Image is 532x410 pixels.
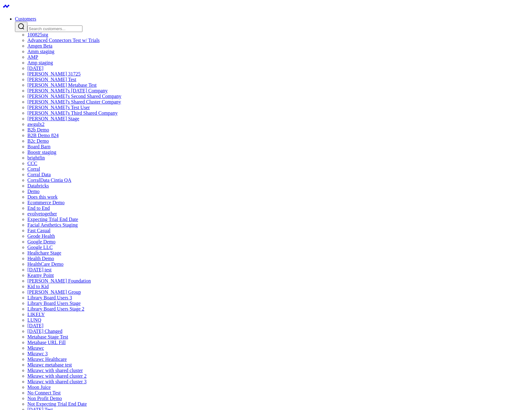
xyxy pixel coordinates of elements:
a: [PERSON_NAME]'s [DATE] Company [27,88,108,93]
a: Mkrawc with shared cluster 3 [27,379,86,384]
a: Mkrawc with shared cluster 2 [27,373,86,379]
a: awgulx2 [27,122,44,127]
a: Mkrawc metabase test [27,362,72,367]
a: Expecting Trial End Date [27,217,78,222]
a: Corral [27,166,40,172]
a: [PERSON_NAME] 31725 [27,71,81,76]
a: Library Board Users Stage [27,301,81,306]
a: Mkrawc Healthcare [27,357,67,362]
a: Board Barn [27,144,50,149]
a: Geode Health [27,233,55,239]
a: Ecommerce Demo [27,200,65,205]
a: Healtchare Stage [27,250,61,256]
a: [PERSON_NAME]'s Third Shared Company [27,110,118,116]
a: B2b Demo [27,127,49,132]
a: [DATE] Changed [27,329,62,334]
a: [DATE] [27,323,44,328]
a: [DATE] [27,66,44,71]
a: Mkrawc [27,345,44,351]
a: No Connect Test [27,390,61,395]
a: Moon Juice [27,385,51,390]
a: Does this work [27,194,58,200]
a: Library Board Users Stage 2 [27,306,84,311]
a: Mkrawc with shared cluster [27,368,83,373]
a: AMP [27,54,38,60]
a: Kid to Kid [27,284,49,289]
a: HealthCare Demo [27,261,63,267]
a: Google LLC [27,245,53,250]
a: [PERSON_NAME] Group [27,289,81,295]
a: LUNQ [27,317,41,323]
a: Amm staging [27,49,54,54]
a: [DATE] test [27,267,52,272]
a: Mkrawc 3 [27,351,48,356]
a: Facial Aesthetics Staging [27,222,78,228]
a: Fast Casual [27,228,50,233]
a: brightfin [27,155,45,160]
a: Health Demo [27,256,54,261]
a: Demo [27,189,40,194]
a: Non Profit Demo [27,396,62,401]
input: Search customers input [27,25,82,32]
a: evolvetogether [27,211,57,216]
a: Metabase URL Fill [27,340,66,345]
a: Metabase Stage Test [27,334,68,339]
a: LIKELY [27,312,45,317]
a: End to End [27,205,50,211]
a: Google Demo [27,239,55,244]
a: [PERSON_NAME]'s Shared Cluster Company [27,99,121,104]
a: B2B Demo 824 [27,133,58,138]
a: 100825stg [27,32,48,37]
a: B2c Demo [27,138,49,144]
a: Customers [15,16,36,21]
a: Amgen Beta [27,43,52,48]
a: Databricks [27,183,49,188]
a: Amp staging [27,60,53,65]
a: [PERSON_NAME]'s Second Shared Company [27,94,121,99]
a: Advanced Connectors Test w/ Trials [27,38,100,43]
a: [PERSON_NAME] Foundation [27,278,91,283]
a: [PERSON_NAME] Metabase Test [27,82,97,88]
a: Corral Data [27,172,51,177]
a: Kearny Point [27,273,54,278]
a: Library Board Users 3 [27,295,72,300]
a: [PERSON_NAME]'s Test User [27,105,90,110]
a: Boostr staging [27,150,56,155]
a: CorralData Cintia QA [27,177,71,183]
a: [PERSON_NAME] Stage [27,116,79,121]
a: CCC [27,161,37,166]
a: Not Expecting Trial End Date [27,401,87,407]
a: [PERSON_NAME] Test [27,77,76,82]
button: Search customers button [15,22,27,32]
